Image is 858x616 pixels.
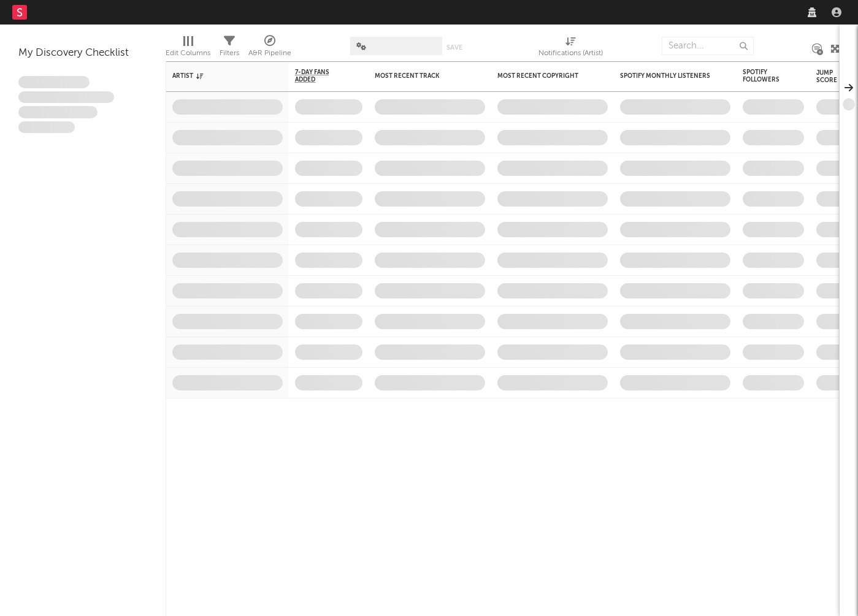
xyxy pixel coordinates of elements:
[662,37,754,55] input: Search...
[18,76,90,88] span: Lorem ipsum dolor
[220,31,239,66] div: Filters
[166,31,210,66] div: Edit Columns
[248,46,291,61] div: A&R Pipeline
[295,69,344,83] span: 7-Day Fans Added
[166,46,210,61] div: Edit Columns
[816,69,847,84] div: Jump Score
[446,44,462,51] button: Save
[18,106,98,118] span: Praesent ac interdum
[18,121,75,134] span: Aliquam viverra
[620,72,712,80] div: Spotify Monthly Listeners
[220,46,239,61] div: Filters
[538,31,603,66] div: Notifications (Artist)
[18,91,114,104] span: Integer aliquet in purus et
[18,46,147,61] div: My Discovery Checklist
[172,72,264,80] div: Artist
[497,72,589,80] div: Most Recent Copyright
[538,46,603,61] div: Notifications (Artist)
[248,31,291,66] div: A&R Pipeline
[375,72,467,80] div: Most Recent Track
[743,69,786,83] div: Spotify Followers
